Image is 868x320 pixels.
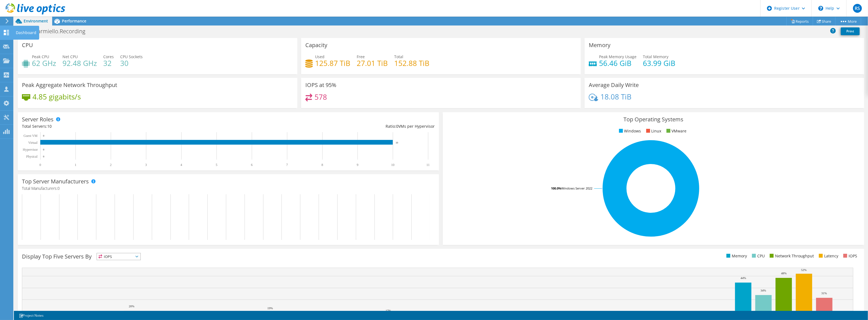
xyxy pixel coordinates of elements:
h3: Top Server Manufacturers [22,178,89,185]
h4: 62 GHz [32,60,56,66]
div: Dashboard [13,26,39,40]
h3: Average Daily Write [589,82,639,88]
h4: 92.48 GHz [62,60,97,66]
li: CPU [751,253,765,259]
text: 17% [386,309,391,312]
span: Used [315,54,324,59]
h4: 30 [120,60,143,66]
span: Total [394,54,403,59]
li: Network Throughput [768,253,814,259]
tspan: Windows Server 2022 [561,186,592,190]
div: Total Servers: [22,123,228,129]
text: Virtual [28,141,38,145]
text: 8 [321,163,323,167]
text: 48% [781,272,787,275]
text: 5 [216,163,217,167]
a: Reports [786,17,813,25]
text: 20% [129,304,134,308]
li: Memory [725,253,747,259]
h3: Top Operating Systems [447,116,860,122]
span: Performance [62,18,86,24]
text: 3 [145,163,147,167]
text: 11 [426,163,430,167]
a: Print [841,27,860,35]
span: CPU Sockets [120,54,143,59]
a: Share [813,17,836,25]
li: Latency [817,253,838,259]
li: IOPS [842,253,857,259]
text: 19% [267,306,273,310]
h4: Total Manufacturers: [22,185,435,191]
span: Peak CPU [32,54,49,59]
h4: 63.99 GiB [643,60,675,66]
text: 44% [741,276,746,280]
text: 0 [43,148,44,151]
text: 4 [180,163,182,167]
li: Windows [618,128,641,134]
span: Environment [24,18,48,24]
text: 1 [75,163,76,167]
span: Free [357,54,365,59]
h3: Peak Aggregate Network Throughput [22,82,117,88]
h3: Server Roles [22,116,54,122]
h4: 27.01 TiB [357,60,388,66]
span: RS [853,4,862,13]
a: More [835,17,861,25]
text: 52% [801,268,807,272]
span: IOPS [97,253,140,260]
span: Cores [103,54,114,59]
svg: \n [818,6,823,11]
tspan: 100.0% [551,186,561,190]
text: Hypervisor [23,148,38,152]
h3: CPU [22,42,33,48]
h4: 578 [315,94,327,100]
li: VMware [665,128,687,134]
span: 0 [57,186,60,191]
h1: ATM.Ciarmiello.Recording [18,28,94,34]
h4: 56.46 GiB [599,60,636,66]
h4: 32 [103,60,114,66]
text: 34% [761,289,766,292]
div: Ratio: VMs per Hypervisor [228,123,435,129]
text: 9 [357,163,358,167]
a: Project Notes [15,312,47,319]
span: Peak Memory Usage [599,54,636,59]
text: 2 [110,163,112,167]
text: 0 [43,134,44,137]
li: Linux [645,128,661,134]
span: 0 [396,124,398,129]
span: Total Memory [643,54,668,59]
text: 10 [396,141,398,144]
h4: 125.87 TiB [315,60,350,66]
text: 0 [39,163,41,167]
text: 0 [43,155,44,158]
text: 10 [391,163,394,167]
h3: Capacity [305,42,327,48]
text: Physical [26,155,37,158]
h3: Memory [589,42,610,48]
h4: 4.85 gigabits/s [32,94,81,100]
h4: 152.88 TiB [394,60,429,66]
text: 31% [821,291,827,295]
h4: 18.08 TiB [600,94,631,100]
text: Guest VM [24,134,37,138]
span: Net CPU [62,54,78,59]
text: 6 [251,163,253,167]
text: 7 [286,163,288,167]
span: 10 [47,124,52,129]
h3: IOPS at 95% [305,82,336,88]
